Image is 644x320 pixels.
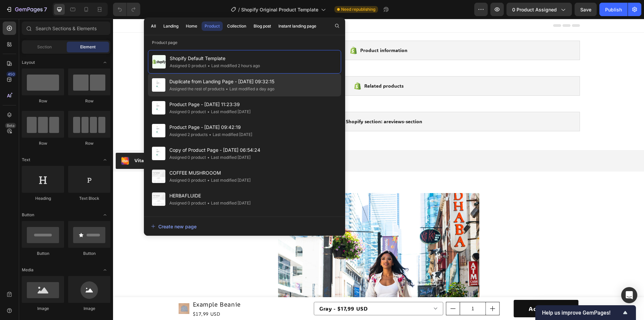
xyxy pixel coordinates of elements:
div: Create new page [151,223,197,230]
div: Last modified 2 hours ago [206,62,260,69]
div: Collection [227,23,246,29]
div: Publish [605,6,622,13]
div: Text Block [68,195,110,201]
button: Collection [224,21,249,31]
span: Copy of Product Page - [DATE] 06:54:24 [169,146,260,154]
span: • [209,132,211,137]
div: Assigned 0 product [169,200,206,207]
img: 26b75d61-258b-461b-8cc3-4bcb67141ce0.png [8,138,16,146]
button: increment [373,283,386,296]
div: Assigned 0 product [169,154,206,161]
span: Shopify section: areviews-section [233,99,309,107]
div: Last modified [DATE] [208,131,252,138]
span: COFFEE MUSHROOOM [169,169,251,177]
button: Instant landing page [275,21,319,31]
span: Product Page - [DATE] 09:42:19 [169,123,252,131]
span: Layout [22,59,35,65]
span: Product information [247,28,294,36]
span: • [207,109,210,114]
span: • [207,178,210,183]
p: Product page [144,39,345,46]
div: Add to cart [416,285,450,295]
input: quantity [347,283,373,296]
div: Home [186,23,197,29]
span: Related products [251,63,290,71]
span: Save [580,7,591,12]
span: • [207,155,210,160]
button: Publish [599,3,628,16]
span: Text [22,157,30,163]
span: Toggle open [100,154,110,165]
div: Last modified [DATE] [206,154,251,161]
span: Shopify Original Product Template [241,6,318,13]
div: Image [22,306,64,312]
div: Last modified [DATE] [206,200,251,207]
button: Product [202,21,223,31]
div: 450 [6,72,16,77]
span: Help us improve GemPages! [542,310,621,316]
button: Home [183,21,200,31]
div: Row [22,140,64,146]
div: Vitals - Go to Wishlist [21,138,71,145]
span: Duplicate from Landing Page - [DATE] 09:32:15 [169,78,274,86]
button: 0 product assigned [506,3,572,16]
div: Assigned the rest of products [169,86,224,92]
div: Landing [163,23,178,29]
div: Open Intercom Messenger [621,287,637,303]
div: Button [22,250,64,257]
span: Shopify Default Template [170,54,260,62]
span: HERBAFLUIDE [169,192,251,200]
div: Assigned 0 product [170,62,206,69]
span: Toggle open [100,265,110,275]
span: Toggle open [100,210,110,220]
span: • [208,63,210,68]
div: Last modified [DATE] [206,108,251,115]
div: Row [22,98,64,104]
span: • [226,86,228,91]
button: Blog post [251,21,274,31]
div: Image [68,306,110,312]
button: Add to cart [400,281,465,299]
button: Vitals - Go to Wishlist [3,134,76,150]
span: Product Page - [DATE] 11:23:39 [169,100,251,108]
div: Row [68,140,110,146]
span: Media [22,267,34,273]
div: Assigned 0 product [169,108,206,115]
button: Landing [160,21,181,31]
button: Show survey - Help us improve GemPages! [542,309,629,317]
div: Beta [5,123,16,128]
span: 0 product assigned [512,6,557,13]
span: • [207,200,210,205]
div: Row [68,98,110,104]
span: Section [37,44,52,50]
button: Save [575,3,597,16]
div: Button [68,250,110,257]
div: Instant landing page [278,23,316,29]
div: Assigned 2 products [169,131,208,138]
div: Last modified a day ago [224,86,274,92]
input: Search Sections & Elements [22,21,110,35]
button: decrement [333,283,347,296]
div: Heading [22,195,64,201]
div: Blog post [254,23,271,29]
iframe: Design area [113,19,644,320]
span: Element [80,44,96,50]
div: Assigned 0 product [169,177,206,184]
span: Toggle open [100,57,110,68]
div: Product [205,23,220,29]
button: 7 [3,3,50,16]
div: All [151,23,156,29]
p: 7 [44,5,47,13]
span: / [238,6,240,13]
span: Button [22,212,34,218]
div: Undo/Redo [113,3,140,16]
button: Create new page [151,220,338,233]
div: Last modified [DATE] [206,177,251,184]
span: Need republishing [341,6,375,12]
button: All [148,21,159,31]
